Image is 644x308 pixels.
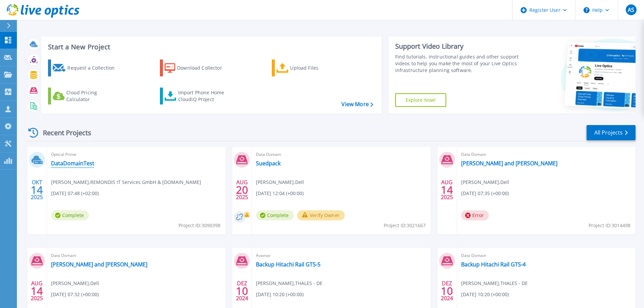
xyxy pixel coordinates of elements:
[51,210,89,220] span: Complete
[236,187,248,193] span: 20
[440,279,453,303] div: DEZ 2024
[256,151,426,158] span: Data Domain
[48,88,123,104] a: Cloud Pricing Calculator
[236,177,248,202] div: AUG 2025
[461,160,557,167] a: [PERSON_NAME] and [PERSON_NAME]
[297,210,345,220] button: Verify Owner
[395,93,447,107] a: Explore Now!
[440,177,453,202] div: AUG 2025
[256,280,323,287] span: [PERSON_NAME] , THALES - DE
[256,210,294,220] span: Complete
[236,279,248,303] div: DEZ 2024
[51,179,201,186] span: [PERSON_NAME] , REMONDIS IT Services GmbH & [DOMAIN_NAME]
[51,280,99,287] span: [PERSON_NAME] , Dell
[341,101,373,108] a: View More
[31,187,43,193] span: 14
[461,190,509,197] span: [DATE] 07:35 (+00:00)
[51,160,94,167] a: DataDomainTest
[31,288,43,294] span: 14
[256,291,304,298] span: [DATE] 10:20 (+00:00)
[441,187,453,193] span: 14
[66,89,120,103] div: Cloud Pricing Calculator
[395,42,521,51] div: Support Video Library
[395,53,521,74] div: Find tutorials, instructional guides and other support videos to help you make the most of your L...
[51,190,99,197] span: [DATE] 07:48 (+02:00)
[256,261,320,268] a: Backup Hitachi Rail GTS-5
[48,60,123,76] a: Request a Collection
[51,252,221,259] span: Data Domain
[256,190,304,197] span: [DATE] 12:04 (+00:00)
[589,222,630,229] span: Project ID: 3014498
[67,61,121,75] div: Request a Collection
[461,179,509,186] span: [PERSON_NAME] , Dell
[177,61,231,75] div: Download Collector
[461,151,631,158] span: Data Domain
[461,291,509,298] span: [DATE] 10:20 (+00:00)
[160,60,235,76] a: Download Collector
[51,151,221,158] span: Optical Prime
[178,222,220,229] span: Project ID: 3090398
[256,160,281,167] a: Suedpack
[628,7,634,13] span: AS
[48,43,373,51] h3: Start a New Project
[256,252,426,259] span: Avamar
[51,291,99,298] span: [DATE] 07:32 (+00:00)
[26,124,100,141] div: Recent Projects
[384,222,426,229] span: Project ID: 3021667
[272,60,347,76] a: Upload Files
[256,179,304,186] span: [PERSON_NAME] , Dell
[30,279,43,303] div: AUG 2025
[461,280,528,287] span: [PERSON_NAME] , THALES - DE
[461,252,631,259] span: Data Domain
[587,125,636,140] a: All Projects
[290,61,344,75] div: Upload Files
[51,261,147,268] a: [PERSON_NAME] and [PERSON_NAME]
[441,288,453,294] span: 10
[461,210,489,220] span: Error
[178,89,231,103] div: Import Phone Home CloudIQ Project
[461,261,526,268] a: Backup Hitachi Rail GTS-4
[30,177,43,202] div: OKT 2025
[236,288,248,294] span: 10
